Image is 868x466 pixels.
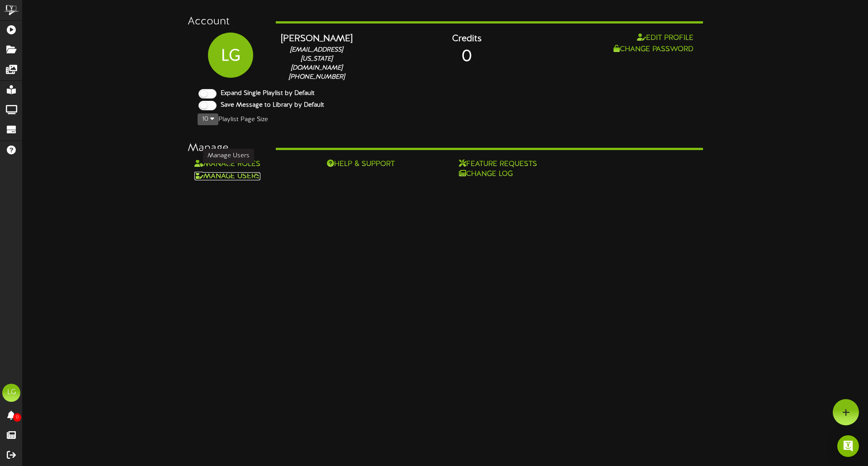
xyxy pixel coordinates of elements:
a: Feature Requests [459,159,564,169]
div: 0 [366,46,567,69]
a: Change Log [459,169,564,179]
div: Open Intercom Messenger [837,435,859,457]
button: 10 [198,113,218,125]
div: Playlist Page Size [188,113,703,126]
button: Change Password [611,44,696,55]
div: [PHONE_NUMBER] [280,73,353,82]
div: LG [208,33,253,68]
span: 0 [13,413,21,422]
a: Manage Roles [194,160,260,168]
div: [EMAIL_ADDRESS][US_STATE][DOMAIN_NAME] [280,46,353,73]
div: [PERSON_NAME] [280,33,353,46]
label: Save Message to Library by Default [214,101,324,110]
div: LG [2,384,20,402]
button: Edit Profile [634,33,696,44]
a: Manage Users [194,172,260,180]
h3: Account [188,16,262,28]
div: Credits [366,33,567,46]
h3: Manage [188,142,262,154]
a: Help & Support [327,159,432,169]
label: Expand Single Playlist by Default [214,89,315,98]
